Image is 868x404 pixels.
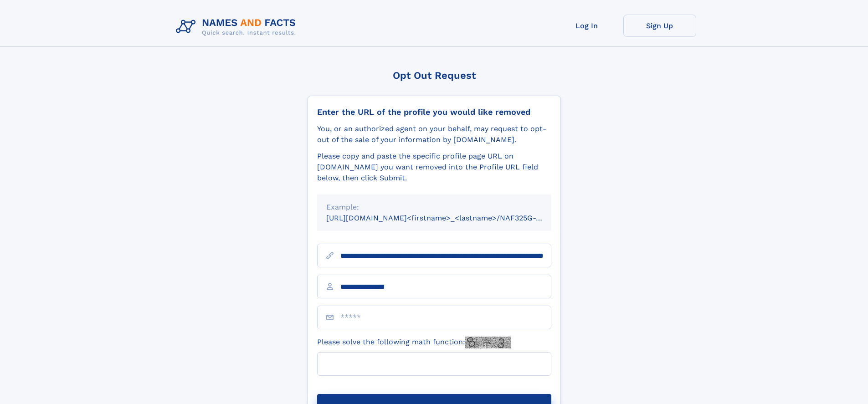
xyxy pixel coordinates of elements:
small: [URL][DOMAIN_NAME]<firstname>_<lastname>/NAF325G-xxxxxxxx [326,214,569,222]
div: Example: [326,202,542,213]
div: You, or an authorized agent on your behalf, may request to opt-out of the sale of your informatio... [317,123,551,145]
div: Please copy and paste the specific profile page URL on [DOMAIN_NAME] you want removed into the Pr... [317,151,551,184]
img: Logo Names and Facts [172,15,303,39]
label: Please solve the following math function: [317,337,511,348]
div: Enter the URL of the profile you would like removed [317,107,551,117]
div: Opt Out Request [308,70,561,81]
a: Log In [550,15,623,37]
a: Sign Up [623,15,696,37]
